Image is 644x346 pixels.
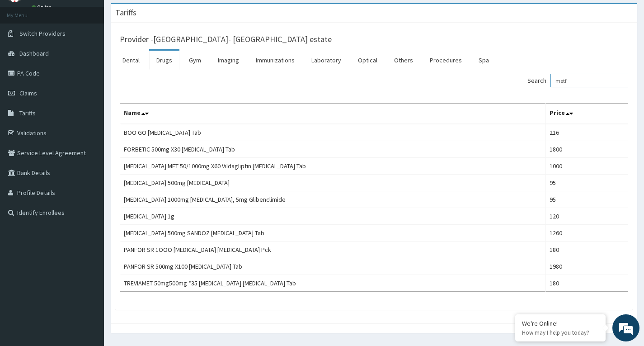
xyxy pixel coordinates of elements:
[120,242,546,258] td: PANFOR SR 1OOO [MEDICAL_DATA] [MEDICAL_DATA] Pck
[522,329,599,337] p: How may I help you today?
[32,4,53,10] a: Online
[546,141,628,158] td: 1800
[19,49,49,57] span: Dashboard
[120,275,546,292] td: TREVIAMET 50mg500mg *35 [MEDICAL_DATA] [MEDICAL_DATA] Tab
[120,258,546,275] td: PANFOR SR 500mg X100 [MEDICAL_DATA] Tab
[19,89,37,97] span: Claims
[211,51,246,70] a: Imaging
[120,104,546,124] th: Name
[546,208,628,225] td: 120
[387,51,420,70] a: Others
[527,74,628,87] label: Search:
[351,51,385,70] a: Optical
[522,319,599,327] div: We're Online!
[304,51,348,70] a: Laboratory
[52,114,125,205] span: We're online!
[115,9,136,17] h3: Tariffs
[546,104,628,124] th: Price
[546,124,628,141] td: 216
[423,51,469,70] a: Procedures
[5,247,172,279] textarea: Type your message and hit 'Enter'
[546,275,628,292] td: 180
[249,51,302,70] a: Immunizations
[120,208,546,225] td: [MEDICAL_DATA] 1g
[47,51,152,62] div: Chat with us now
[471,51,496,70] a: Spa
[120,35,332,43] h3: Provider - [GEOGRAPHIC_DATA]- [GEOGRAPHIC_DATA] estate
[149,51,179,70] a: Drugs
[182,51,208,70] a: Gym
[120,225,546,242] td: [MEDICAL_DATA] 500mg SANDOZ [MEDICAL_DATA] Tab
[120,175,546,191] td: [MEDICAL_DATA] 500mg [MEDICAL_DATA]
[19,29,66,38] span: Switch Providers
[546,158,628,175] td: 1000
[17,45,37,68] img: d_794563401_company_1708531726252_794563401
[148,5,170,26] div: Minimize live chat window
[120,141,546,158] td: FORBETIC 500mg X30 [MEDICAL_DATA] Tab
[546,258,628,275] td: 1980
[120,191,546,208] td: [MEDICAL_DATA] 1000mg [MEDICAL_DATA], 5mg Glibenclimide
[546,242,628,258] td: 180
[120,124,546,141] td: BOO GO [MEDICAL_DATA] Tab
[546,175,628,191] td: 95
[19,109,36,117] span: Tariffs
[546,191,628,208] td: 95
[550,74,628,87] input: Search:
[115,51,147,70] a: Dental
[120,158,546,175] td: [MEDICAL_DATA] MET 50/1000mg X60 Vildagliptin [MEDICAL_DATA] Tab
[546,225,628,242] td: 1260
